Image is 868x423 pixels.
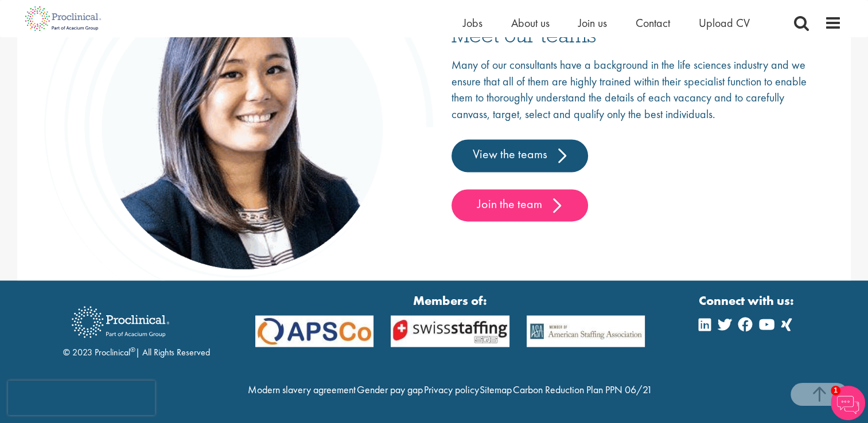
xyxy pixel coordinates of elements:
[63,297,210,359] div: © 2023 Proclinical | All Rights Reserved
[699,15,750,30] a: Upload CV
[382,315,518,347] img: APSCo
[513,382,652,395] a: Carbon Reduction Plan PPN 06/21
[699,292,796,310] strong: Connect with us:
[8,381,155,415] iframe: reCAPTCHA
[831,386,865,420] img: Chatbot
[463,15,482,30] a: Jobs
[511,15,550,30] a: About us
[451,57,826,221] div: Many of our consultants have a background in the life sciences industry and we ensure that all of...
[248,382,356,395] a: Modern slavery agreement
[255,292,645,310] strong: Members of:
[451,139,588,171] a: View the teams
[636,15,670,30] a: Contact
[130,344,135,354] sup: ®
[357,382,423,395] a: Gender pay gap
[451,189,588,221] a: Join the team
[247,315,383,347] img: APSCo
[63,298,178,346] img: Proclinical Recruitment
[451,24,826,45] h3: Meet our teams
[423,382,478,395] a: Privacy policy
[578,15,607,30] a: Join us
[480,382,512,395] a: Sitemap
[831,386,840,395] span: 1
[518,315,654,347] img: APSCo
